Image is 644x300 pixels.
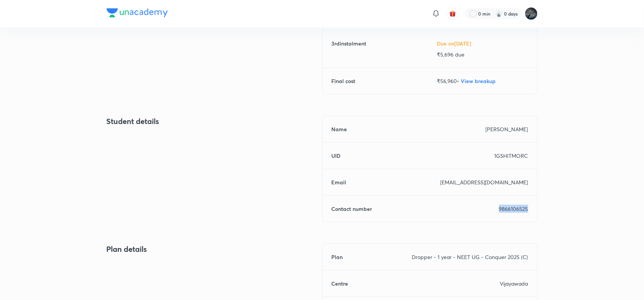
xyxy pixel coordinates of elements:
[499,205,528,213] p: 9866106525
[494,152,528,160] p: 1GSHITMORC
[332,125,347,133] h6: Name
[332,152,341,160] h6: UID
[412,253,528,261] p: Dropper - 1 year - NEET UG - Conquer 2025 (C)
[486,125,528,133] p: [PERSON_NAME]
[437,50,528,58] p: ₹ 5,696 due
[525,7,538,20] img: Subrahmanyam Mopidevi
[441,178,528,186] p: [EMAIL_ADDRESS][DOMAIN_NAME]
[332,205,372,213] h6: Contact number
[495,10,503,17] img: streak
[437,39,528,47] h6: Due on [DATE]
[500,280,528,287] p: Vijayawada
[107,243,322,255] h4: Plan details
[461,77,496,85] span: View breakup
[107,116,322,127] h4: Student details
[332,77,356,85] h6: Final cost
[107,8,168,17] img: Company Logo
[449,10,456,17] img: avatar
[447,8,459,20] button: avatar
[332,280,348,287] h6: Centre
[107,8,168,19] a: Company Logo
[332,39,367,58] h6: 3 rd instalment
[332,253,343,261] h6: Plan
[332,178,346,186] h6: Email
[437,77,528,85] p: ₹ 56,960 •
